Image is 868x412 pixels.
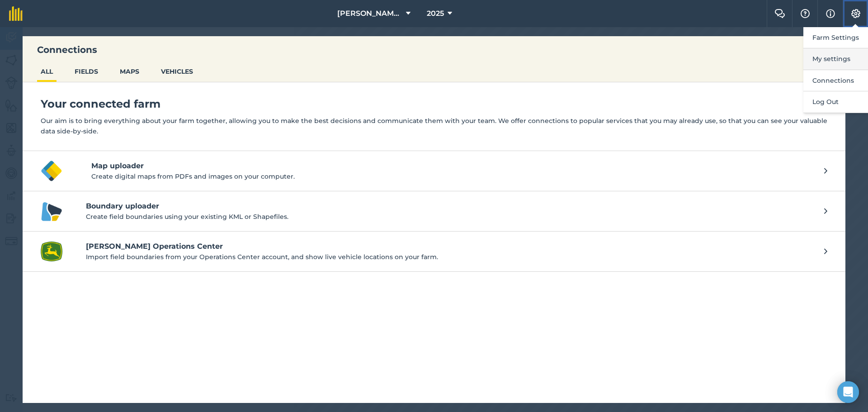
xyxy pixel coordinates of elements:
h4: Your connected farm [41,97,827,111]
h4: Boundary uploader [86,201,815,212]
img: svg+xml;base64,PHN2ZyB4bWxucz0iaHR0cDovL3d3dy53My5vcmcvMjAwMC9zdmciIHdpZHRoPSIxNyIgaGVpZ2h0PSIxNy... [826,8,835,19]
img: John Deere Operations Center logo [41,241,62,262]
img: A cog icon [850,9,861,18]
a: Boundary uploader logoBoundary uploaderCreate field boundaries using your existing KML or Shapefi... [23,191,845,232]
button: MAPS [116,63,143,80]
img: A question mark icon [800,9,811,18]
img: Map uploader logo [41,160,62,182]
button: VEHICLES [157,63,197,80]
img: Two speech bubbles overlapping with the left bubble in the forefront [774,9,785,18]
button: Log Out [803,91,868,113]
span: [PERSON_NAME][GEOGRAPHIC_DATA] [337,8,402,19]
p: Import field boundaries from your Operations Center account, and show live vehicle locations on y... [86,252,815,262]
img: Boundary uploader logo [41,200,62,222]
button: My settings [803,48,868,70]
div: Open Intercom Messenger [837,381,859,403]
button: Farm Settings [803,27,868,48]
img: fieldmargin Logo [9,6,23,21]
button: Connections [803,70,868,91]
a: John Deere Operations Center logo[PERSON_NAME] Operations CenterImport field boundaries from your... [23,232,845,272]
h4: Map uploader [91,161,824,171]
h3: Connections [23,43,845,56]
button: ALL [37,63,57,80]
button: FIELDS [71,63,102,80]
button: Map uploader logoMap uploaderCreate digital maps from PDFs and images on your computer. [23,151,845,191]
p: Create digital maps from PDFs and images on your computer. [91,171,824,181]
span: 2025 [427,8,444,19]
p: Create field boundaries using your existing KML or Shapefiles. [86,212,815,222]
h4: [PERSON_NAME] Operations Center [86,241,815,252]
p: Our aim is to bring everything about your farm together, allowing you to make the best decisions ... [41,116,827,136]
